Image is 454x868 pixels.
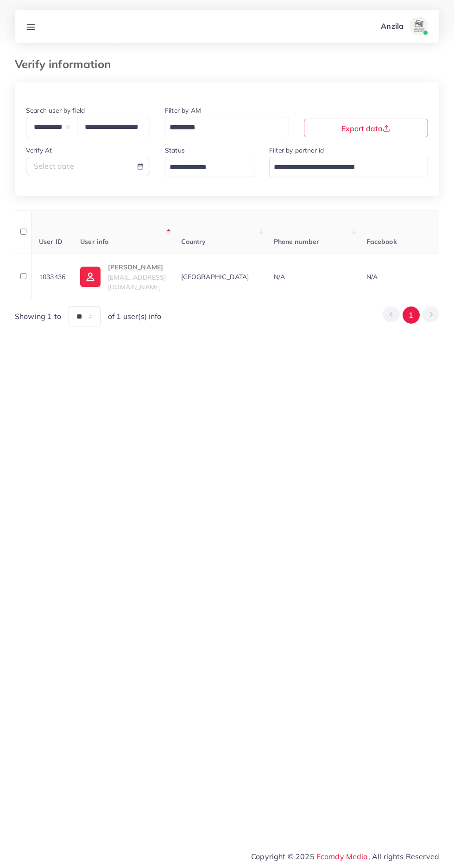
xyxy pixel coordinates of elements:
span: Phone number [274,237,320,246]
label: Verify At [26,146,52,155]
span: Export data [341,124,390,133]
a: Anzilaavatar [376,17,432,35]
label: Status [165,146,185,155]
span: , All rights Reserved [368,851,439,862]
span: 1033436 [39,273,65,281]
label: Filter by partner id [269,146,324,155]
span: Country [181,237,206,246]
span: User info [80,237,108,246]
p: Anzila [381,20,404,32]
p: [PERSON_NAME] [108,262,166,273]
button: Export data [304,119,428,137]
img: ic-user-info.36bf1079.svg [80,267,101,287]
span: User ID [39,237,63,246]
a: [PERSON_NAME][EMAIL_ADDRESS][DOMAIN_NAME] [80,262,166,292]
ul: Pagination [383,306,439,324]
span: Showing 1 to [15,311,61,322]
label: Filter by AM [165,106,201,115]
span: Select date [34,161,74,171]
input: Search for option [166,121,277,135]
input: Search for option [271,160,416,175]
a: Ecomdy Media [316,852,368,861]
label: Search user by field [26,106,85,115]
span: N/A [274,273,285,281]
button: Go to page 1 [403,306,420,324]
div: Search for option [165,117,289,137]
span: Copyright © 2025 [251,851,439,862]
span: Facebook [366,237,397,246]
div: Search for option [165,157,254,177]
span: of 1 user(s) info [108,311,162,322]
input: Search for option [166,160,242,175]
span: N/A [366,273,378,281]
h3: Verify information [15,57,118,71]
div: Search for option [269,157,428,177]
span: [EMAIL_ADDRESS][DOMAIN_NAME] [108,273,166,291]
span: [GEOGRAPHIC_DATA] [181,273,249,281]
img: avatar [410,17,428,35]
